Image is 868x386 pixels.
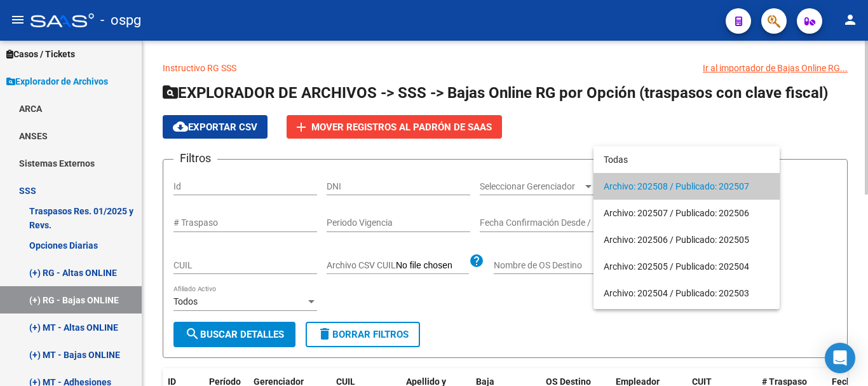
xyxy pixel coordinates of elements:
span: Archivo: 202505 / Publicado: 202504 [604,253,770,280]
span: Archivo: 202503 / Publicado: 202502 [604,307,770,333]
span: Archivo: 202507 / Publicado: 202506 [604,200,770,226]
div: Open Intercom Messenger [825,343,855,373]
span: Archivo: 202504 / Publicado: 202503 [604,280,770,307]
span: Todas [604,146,770,173]
span: Archivo: 202508 / Publicado: 202507 [604,173,770,200]
span: Archivo: 202506 / Publicado: 202505 [604,226,770,253]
